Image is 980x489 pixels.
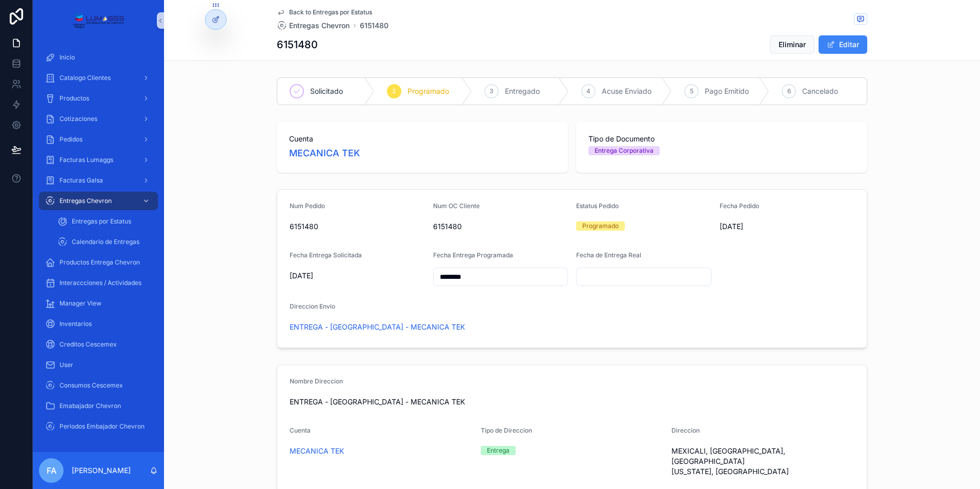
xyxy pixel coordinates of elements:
[59,279,141,287] span: Interaccciones / Actividades
[705,86,749,96] span: Pago Emitido
[289,21,350,31] span: Entregas Chevron
[59,299,101,308] span: Manager View
[59,53,75,62] span: Inicio
[602,86,651,96] span: Acuse Enviado
[505,86,540,96] span: Entregado
[39,356,158,374] a: User
[39,192,158,210] a: Entregas Chevron
[720,202,759,210] span: Fecha Pedido
[39,253,158,272] a: Productos Entrega Chevron
[360,21,389,31] a: 6151480
[787,87,791,95] span: 6
[72,12,124,29] img: App logo
[290,322,465,332] a: ENTREGA - [GEOGRAPHIC_DATA] - MECANICA TEK
[779,39,806,50] span: Eliminar
[47,464,56,477] span: FA
[481,426,532,434] span: Tipo de Direccion
[487,446,509,455] div: Entrega
[39,397,158,415] a: Emabajador Chevron
[39,130,158,149] a: Pedidos
[595,146,654,155] div: Entrega Corporativa
[802,86,838,96] span: Cancelado
[770,35,814,54] button: Eliminar
[39,110,158,128] a: Cotizaciones
[39,376,158,395] a: Consumos Cescemex
[59,340,117,349] span: Creditos Cescemex
[392,87,396,95] span: 2
[290,221,425,232] span: 6151480
[690,87,693,95] span: 5
[586,87,590,95] span: 4
[290,202,325,210] span: Num Pedido
[51,212,158,231] a: Entregas por Estatus
[39,417,158,436] a: Periodos Embajador Chevron
[59,422,145,431] span: Periodos Embajador Chevron
[72,217,131,226] span: Entregas por Estatus
[290,271,425,281] span: [DATE]
[39,315,158,333] a: Inventarios
[819,35,867,54] button: Editar
[588,134,855,144] span: Tipo de Documento
[720,221,855,232] span: [DATE]
[59,176,103,185] span: Facturas Galsa
[59,156,113,164] span: Facturas Lumaggs
[407,86,449,96] span: Programado
[59,115,97,123] span: Cotizaciones
[290,377,343,385] span: Nombre Direccion
[277,8,372,16] a: Back to Entregas por Estatus
[39,335,158,354] a: Creditos Cescemex
[59,135,83,144] span: Pedidos
[433,221,568,232] span: 6151480
[39,48,158,67] a: Inicio
[59,197,112,205] span: Entregas Chevron
[671,426,700,434] span: Direccion
[433,251,513,259] span: Fecha Entrega Programada
[576,202,619,210] span: Estatus Pedido
[59,361,73,369] span: User
[290,251,362,259] span: Fecha Entrega Solicitada
[39,151,158,169] a: Facturas Lumaggs
[290,397,854,407] span: ENTREGA - [GEOGRAPHIC_DATA] - MECANICA TEK
[671,446,854,477] span: MEXICALI, [GEOGRAPHIC_DATA], [GEOGRAPHIC_DATA][US_STATE], [GEOGRAPHIC_DATA]
[277,37,318,52] h1: 6151480
[72,465,131,476] p: [PERSON_NAME]
[59,402,121,410] span: Emabajador Chevron
[39,294,158,313] a: Manager View
[59,74,111,82] span: Catalogo Clientes
[290,446,344,456] a: MECANICA TEK
[33,41,164,449] div: scrollable content
[51,233,158,251] a: Calendario de Entregas
[39,89,158,108] a: Productos
[289,8,372,16] span: Back to Entregas por Estatus
[290,302,335,310] span: Direccion Envio
[59,94,89,103] span: Productos
[582,221,619,231] div: Programado
[59,258,140,267] span: Productos Entrega Chevron
[72,238,139,246] span: Calendario de Entregas
[289,146,360,160] a: MECANICA TEK
[39,69,158,87] a: Catalogo Clientes
[310,86,343,96] span: Solicitado
[39,274,158,292] a: Interaccciones / Actividades
[39,171,158,190] a: Facturas Galsa
[59,381,123,390] span: Consumos Cescemex
[59,320,92,328] span: Inventarios
[489,87,493,95] span: 3
[277,21,350,31] a: Entregas Chevron
[576,251,641,259] span: Fecha de Entrega Real
[433,202,480,210] span: Num OC Cliente
[290,426,311,434] span: Cuenta
[289,134,556,144] span: Cuenta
